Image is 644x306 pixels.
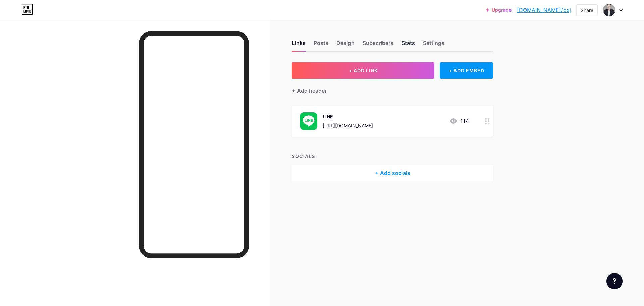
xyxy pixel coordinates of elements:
div: LINE [323,113,373,120]
img: bxj [603,4,615,16]
div: + Add socials [292,165,493,181]
div: [URL][DOMAIN_NAME] [323,122,373,129]
div: Settings [423,39,444,51]
div: Links [292,39,306,51]
a: [DOMAIN_NAME]/bxj [517,6,571,14]
span: + ADD LINK [349,68,378,73]
img: LINE [300,112,317,130]
div: SOCIALS [292,153,493,160]
div: Posts [314,39,328,51]
div: Stats [401,39,415,51]
button: + ADD LINK [292,62,434,79]
div: Design [336,39,355,51]
div: Subscribers [363,39,393,51]
div: Share [581,7,593,14]
div: + Add header [292,87,327,95]
div: 114 [449,117,469,125]
a: Upgrade [486,7,512,13]
div: + ADD EMBED [440,62,493,79]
